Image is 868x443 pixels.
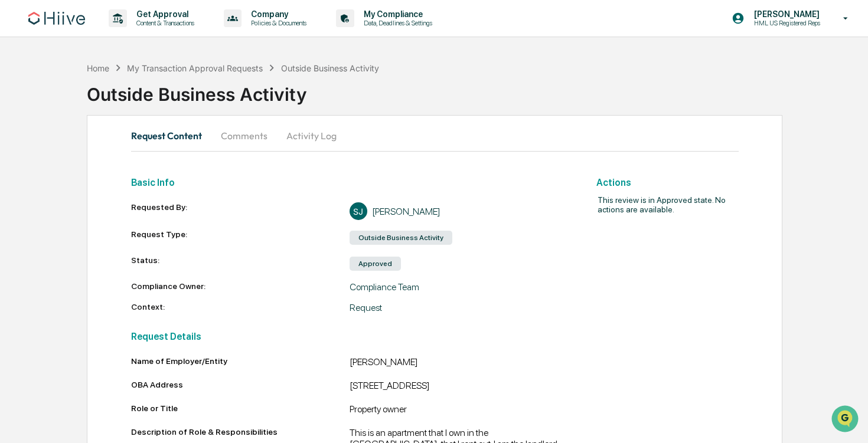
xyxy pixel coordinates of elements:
[242,19,312,27] p: Policies & Documents
[12,90,33,111] img: 1746055101610-c473b297-6a78-478c-a979-82029cc54cd1
[242,9,312,19] p: Company
[350,202,367,220] div: SJ
[281,63,379,73] div: Outside Business Activity
[12,150,21,159] div: 🖐️
[568,195,738,214] h2: This review is in Approved state. No actions are available.
[350,281,568,293] div: Compliance Team
[354,9,438,19] p: My Compliance
[24,149,76,160] span: Preclearance
[87,63,109,73] div: Home
[24,171,74,183] span: Data Lookup
[131,122,211,150] button: Request Content
[277,122,346,150] button: Activity Log
[131,177,569,188] h2: Basic Info
[596,177,738,188] h2: Actions
[131,356,350,366] div: Name of Employer/Entity
[131,281,350,293] div: Compliance Owner:
[81,144,151,165] a: 🗄️Attestations
[12,25,215,44] p: How can we help?
[28,12,85,25] img: logo
[87,74,868,105] div: Outside Business Activity
[350,302,568,313] div: Request
[131,331,569,342] h2: Request Details
[372,206,440,217] div: [PERSON_NAME]
[201,94,215,108] button: Start new chat
[131,229,350,246] div: Request Type:
[12,172,21,182] div: 🔎
[86,150,95,159] div: 🗄️
[350,380,568,394] div: [STREET_ADDRESS]
[354,19,438,27] p: Data, Deadlines & Settings
[830,404,862,436] iframe: Open customer support
[83,199,143,209] a: Powered byPylon
[745,9,826,19] p: [PERSON_NAME]
[131,122,739,150] div: secondary tabs example
[40,90,194,102] div: Start new chat
[350,231,452,245] div: Outside Business Activity
[127,63,263,73] div: My Transaction Approval Requests
[131,255,350,272] div: Status:
[745,19,826,27] p: HML US Registered Reps
[7,144,81,165] a: 🖐️Preclearance
[211,122,277,150] button: Comments
[131,302,350,313] div: Context:
[350,257,401,271] div: Approved
[350,356,568,370] div: [PERSON_NAME]
[127,19,200,27] p: Content & Transactions
[131,202,350,220] div: Requested By:
[131,403,350,413] div: Role or Title
[127,9,200,19] p: Get Approval
[31,54,195,66] input: Clear
[350,403,568,418] div: Property owner
[131,380,350,389] div: OBA Address
[7,166,79,188] a: 🔎Data Lookup
[40,102,149,111] div: We're available if you need us!
[118,200,143,209] span: Pylon
[97,149,146,160] span: Attestations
